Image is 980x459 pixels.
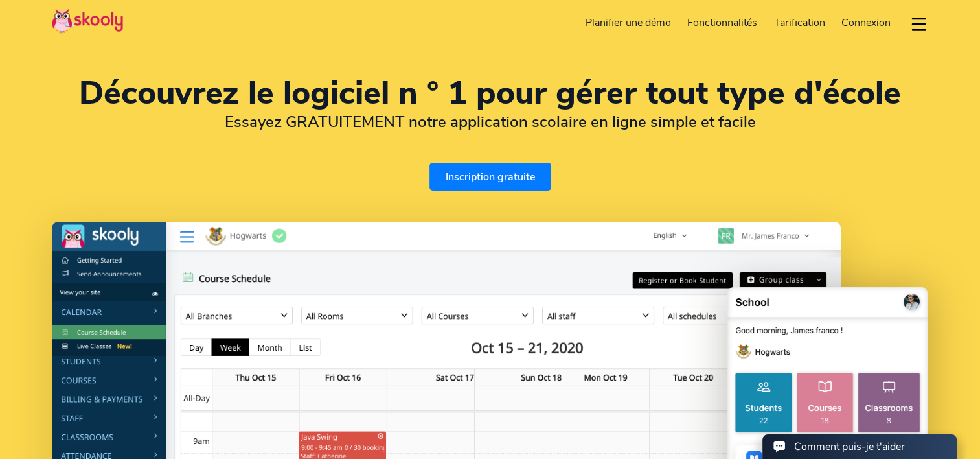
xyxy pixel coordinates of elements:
[833,12,899,33] a: Connexion
[774,16,825,30] span: Tarification
[766,12,834,33] a: Tarification
[841,16,891,30] span: Connexion
[52,78,928,109] h1: Découvrez le logiciel n ° 1 pour gérer tout type d'école
[909,9,928,39] button: dropdown menu
[52,8,123,34] img: Skooly
[577,12,679,33] a: Planifier une démo
[52,112,928,132] h2: Essayez GRATUITEMENT notre application scolaire en ligne simple et facile
[429,163,551,191] a: Inscription gratuite
[679,12,766,33] a: Fonctionnalités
